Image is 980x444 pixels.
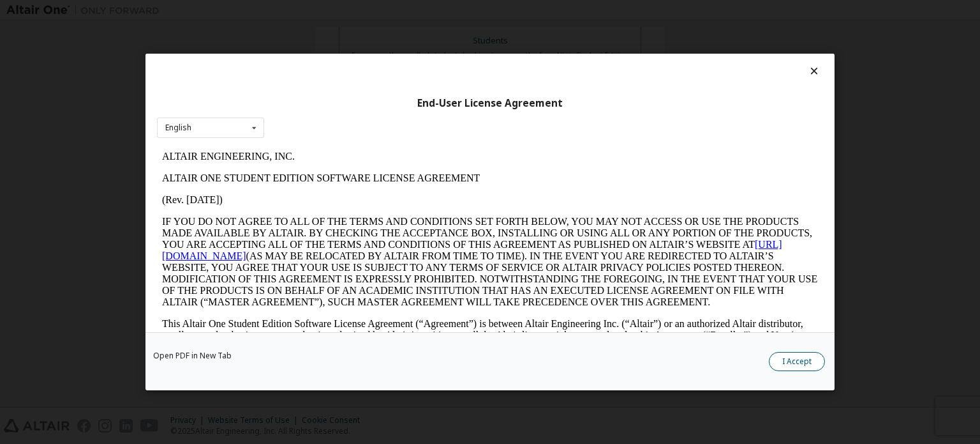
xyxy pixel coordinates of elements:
[165,124,191,132] div: English
[153,352,232,360] a: Open PDF in New Tab
[5,27,661,38] p: ALTAIR ONE STUDENT EDITION SOFTWARE LICENSE AGREEMENT
[157,97,823,110] div: End-User License Agreement
[5,172,661,218] p: This Altair One Student Edition Software License Agreement (“Agreement”) is between Altair Engine...
[5,49,661,60] p: (Rev. [DATE])
[769,352,825,371] button: I Accept
[5,93,625,116] a: [URL][DOMAIN_NAME]
[5,70,661,162] p: IF YOU DO NOT AGREE TO ALL OF THE TERMS AND CONDITIONS SET FORTH BELOW, YOU MAY NOT ACCESS OR USE...
[5,5,661,17] p: ALTAIR ENGINEERING, INC.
